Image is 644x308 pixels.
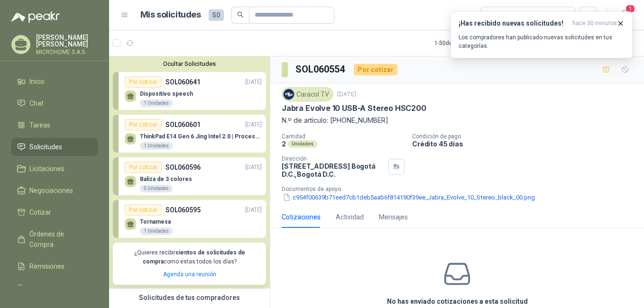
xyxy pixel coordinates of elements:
p: Condición de pago [412,133,640,140]
p: [DATE] [245,78,262,87]
div: Actividad [336,212,364,222]
span: Inicio [29,76,45,87]
span: Remisiones [29,261,64,272]
p: Tornamesa [140,218,173,225]
p: SOL060641 [166,77,201,87]
div: 1 Unidades [140,227,173,235]
a: Por cotizarSOL060595[DATE] Tornamesa1 Unidades [113,200,266,238]
div: 1 Unidades [140,142,173,150]
p: ¿Quieres recibir como estas todos los días? [119,248,260,266]
span: Tareas [29,120,50,130]
div: Por cotizar [125,76,162,88]
span: 50 [209,9,224,21]
span: Chat [29,98,44,109]
p: [DATE] [245,163,262,172]
h3: No has enviado cotizaciones a esta solicitud [387,296,528,307]
a: Inicio [11,72,98,91]
img: Logo peakr [11,11,60,23]
p: ThinkPad E14 Gen 6 Jing Intel 2.0 | Procesador Intel Core Ultra 5 125U ( 12 [140,133,262,140]
a: Configuración [11,279,98,297]
div: Por cotizar [125,204,162,216]
p: Cantidad [282,133,405,140]
span: Licitaciones [29,163,64,174]
a: Órdenes de Compra [11,225,98,254]
p: Documentos de apoyo [282,186,640,192]
a: Por cotizarSOL060596[DATE] Baliza de 3 colores5 Unidades [113,157,266,195]
p: [PERSON_NAME] [PERSON_NAME] [36,34,98,47]
p: [DATE] [245,120,262,129]
a: Solicitudes [11,138,98,156]
a: Remisiones [11,257,98,275]
span: hace 30 minutos [572,19,617,27]
div: Por cotizar [125,162,162,173]
div: Caracol TV [282,87,333,101]
div: Ocultar SolicitudesPor cotizarSOL060641[DATE] Dispositivo speech1 UnidadesPor cotizarSOL060601[DA... [109,56,270,289]
a: Licitaciones [11,160,98,178]
a: Cotizar [11,203,98,221]
span: 1 [625,4,635,13]
a: Tareas [11,116,98,134]
p: Jabra Evolve 10 USB-A Stereo HSC200 [282,103,426,113]
span: Órdenes de Compra [29,229,89,250]
button: 1 [616,7,633,24]
h3: SOL060554 [295,62,346,77]
p: SOL060595 [166,205,201,215]
p: N.º de artículo: [PHONE_NUMBER] [282,115,633,126]
a: Chat [11,94,98,112]
p: SOL060601 [166,119,201,130]
p: [DATE] [337,90,356,99]
span: Negociaciones [29,185,73,196]
button: c954f00639b71eed7cb1deb5aab6f814190f39ee_Jabra_Evolve_10_Stereo_black_00.png [282,192,536,202]
button: ¡Has recibido nuevas solicitudes!hace 30 minutos Los compradores han publicado nuevas solicitudes... [451,11,633,58]
div: 5 Unidades [140,185,173,192]
div: Unidades [288,140,317,148]
p: MICROHOME S.A.S [36,49,98,55]
a: Por cotizarSOL060601[DATE] ThinkPad E14 Gen 6 Jing Intel 2.0 | Procesador Intel Core Ultra 5 125U... [113,115,266,153]
span: search [237,11,244,18]
p: Dirección [282,155,385,162]
a: Agenda una reunión [163,271,216,278]
h3: ¡Has recibido nuevas solicitudes! [459,19,569,27]
b: cientos de solicitudes de compra [143,249,245,265]
span: Cotizar [29,207,51,217]
div: 1 Unidades [140,100,173,107]
p: Dispositivo speech [140,91,193,97]
div: 1 - 50 de 219 [434,36,493,51]
div: Cotizaciones [282,212,321,222]
p: 2 [282,140,286,148]
a: Por cotizarSOL060641[DATE] Dispositivo speech1 Unidades [113,72,266,110]
div: Todas [487,10,506,20]
a: Negociaciones [11,181,98,199]
div: Por cotizar [125,119,162,130]
p: [STREET_ADDRESS] Bogotá D.C. , Bogotá D.C. [282,162,385,178]
p: SOL060596 [166,162,201,172]
img: Company Logo [284,89,294,100]
p: [DATE] [245,206,262,215]
button: Ocultar Solicitudes [113,60,266,67]
div: Solicitudes de tus compradores [109,289,270,307]
span: Configuración [29,283,71,293]
p: Crédito 45 días [412,140,640,148]
div: Mensajes [379,212,408,222]
div: Por cotizar [354,64,397,75]
h1: Mis solicitudes [140,8,201,22]
p: Baliza de 3 colores [140,176,192,182]
p: Los compradores han publicado nuevas solicitudes en tus categorías. [459,33,625,50]
span: Solicitudes [29,142,62,152]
